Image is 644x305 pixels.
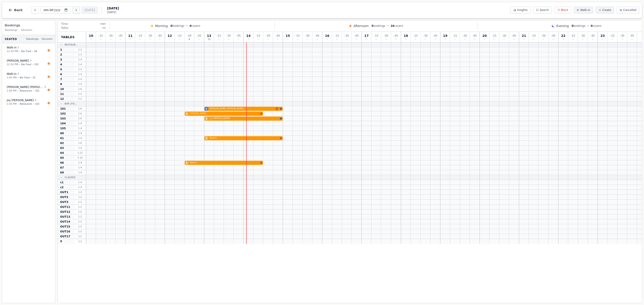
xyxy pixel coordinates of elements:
span: 0 [572,24,573,27]
span: 0 [267,38,269,40]
span: 62 [60,141,64,145]
span: Back [14,8,23,12]
span: : 15 [138,34,142,37]
span: [PERSON_NAME] [PERSON_NAME] [7,85,44,89]
span: 0 [523,38,525,40]
span: 1 - 2 [75,235,85,238]
span: : 30 [541,34,546,37]
span: 0 [434,38,436,40]
span: 66 [60,161,64,165]
span: --- [102,26,106,30]
span: 67 [60,166,64,169]
span: Walk-in [210,137,279,140]
span: 16 [390,24,394,27]
span: 0 [277,38,278,40]
span: OUT16 [60,230,70,233]
span: OUT15 [60,225,70,228]
span: • [19,50,20,53]
span: 1 - 4 [75,127,85,130]
span: • [17,89,19,92]
span: 9 [60,240,62,243]
span: joy [PERSON_NAME] [7,98,34,102]
span: 0 [159,38,160,40]
span: 0 [602,38,603,40]
span: 0 [110,38,111,40]
span: Time: [61,22,68,26]
span: Tables [61,35,75,39]
span: : 45 [315,34,319,37]
span: bookings [170,24,184,28]
span: 1:00 PM [7,89,17,93]
span: 105 [60,127,66,130]
span: 4 [206,117,207,120]
span: 1 - 10 [75,156,85,159]
span: 4 [60,63,62,66]
span: Restaurant [20,89,32,92]
span: Restaurant [20,102,32,106]
span: : 45 [394,34,398,37]
span: 1 - 2 [75,225,85,228]
span: Afternoon [354,24,369,28]
span: 0 [631,38,633,40]
span: : 30 [148,34,152,37]
span: 22 [561,34,565,37]
span: 0 [190,24,191,27]
span: 0 [612,38,613,40]
span: 103 [60,117,66,120]
span: : 30 [187,34,191,37]
span: 61 [33,76,36,79]
span: 5 [44,85,46,89]
button: Create [596,7,614,13]
span: 0 [385,38,387,40]
span: 0 [336,38,337,40]
span: : 15 [256,34,260,37]
span: 5 [371,24,373,27]
span: 18 [404,34,408,37]
span: : 15 [335,34,339,37]
span: 101 [35,89,39,92]
span: 4 [189,38,190,40]
span: : 45 [591,34,595,37]
span: OUT14 [60,220,70,224]
span: 1 - 2 [75,97,85,100]
span: 1 [60,48,62,52]
span: 6 [60,73,62,76]
span: 1 [17,46,19,50]
span: 0 [248,38,249,40]
span: Walk-in [7,72,17,76]
span: Morning [155,24,168,28]
button: Previous day [32,6,39,14]
span: Create [602,8,611,12]
span: 5 [60,68,62,71]
span: : 30 [384,34,388,37]
span: Cancelled [623,8,636,12]
span: 12:30 PM [7,63,18,67]
span: 0 [553,38,554,40]
span: Bar (Fo... [65,102,77,105]
span: 0 [170,24,172,27]
span: 15 [286,34,290,37]
span: 1 - 2 [75,220,85,223]
span: c1 [60,181,64,184]
button: [PERSON_NAME]312:30 PM•Bar Food•102 [4,56,53,69]
span: 0 [297,38,298,40]
span: covers [390,24,403,28]
span: 0 [592,38,593,40]
span: 0 [366,38,367,40]
span: Block [561,8,568,12]
span: 23 [600,34,605,37]
span: : 45 [276,34,280,37]
span: 1 - 2 [75,205,85,209]
span: 1 - 4 [75,171,85,174]
span: 13 [207,34,211,37]
span: 1 - 4 [75,58,85,61]
span: : 30 [227,34,231,37]
span: 0 [356,38,357,40]
span: Bar Food [21,50,31,53]
span: 0 [149,38,150,40]
span: 1 - 2 [75,68,85,71]
span: 1:00 PM [7,102,17,106]
span: : 15 [217,34,221,37]
span: 0 [316,38,318,40]
span: : 45 [433,34,437,37]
